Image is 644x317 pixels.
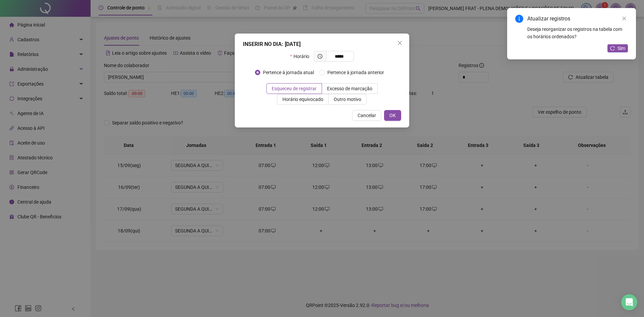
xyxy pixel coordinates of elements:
label: Horário [290,51,313,62]
span: Outro motivo [334,97,361,102]
div: Atualizar registros [527,15,628,23]
div: Deseja reorganizar os registros na tabela com os horários ordenados? [527,25,628,40]
div: Open Intercom Messenger [621,294,637,310]
button: Sim [607,44,628,52]
span: Pertence à jornada anterior [325,69,387,76]
span: Excesso de marcação [327,86,372,91]
span: OK [389,112,396,119]
span: close [622,16,627,21]
button: Close [394,38,405,48]
span: close [397,40,402,46]
span: reload [610,46,615,51]
span: Sim [618,45,625,52]
span: Horário equivocado [282,97,323,102]
span: Pertence à jornada atual [260,69,317,76]
button: OK [384,110,401,121]
button: Cancelar [352,110,381,121]
span: Esqueceu de registrar [272,86,317,91]
span: Cancelar [358,112,376,119]
a: Close [621,15,628,22]
div: INSERIR NO DIA : [DATE] [243,40,401,48]
span: info-circle [515,15,523,23]
span: clock-circle [318,54,322,59]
